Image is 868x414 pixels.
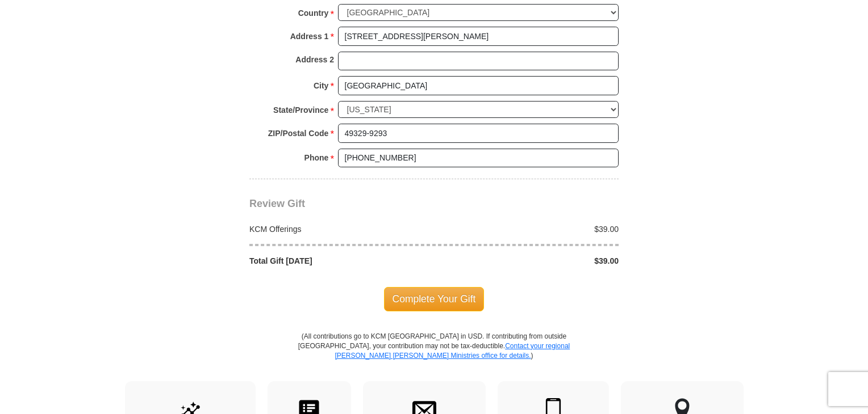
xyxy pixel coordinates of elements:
[434,223,625,235] div: $39.00
[244,255,435,267] div: Total Gift [DATE]
[298,5,329,21] strong: Country
[273,102,328,118] strong: State/Province
[244,223,435,235] div: KCM Offerings
[298,332,570,381] p: (All contributions go to KCM [GEOGRAPHIC_DATA] in USD. If contributing from outside [GEOGRAPHIC_D...
[384,287,485,311] span: Complete Your Gift
[434,255,625,267] div: $39.00
[249,198,305,209] span: Review Gift
[268,125,329,141] strong: ZIP/Postal Code
[314,78,328,94] strong: City
[304,150,329,166] strong: Phone
[290,28,329,44] strong: Address 1
[295,52,334,67] strong: Address 2
[335,342,570,360] a: Contact your regional [PERSON_NAME] [PERSON_NAME] Ministries office for details.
